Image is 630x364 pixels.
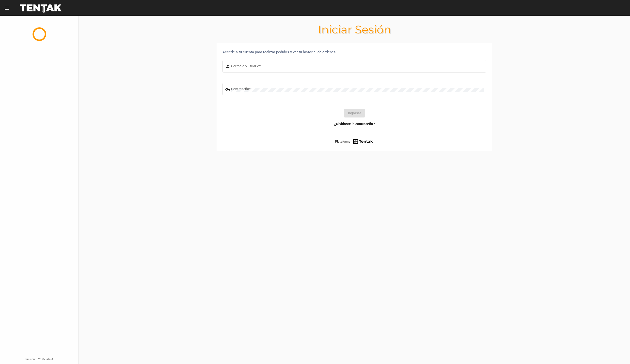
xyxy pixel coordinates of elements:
[334,121,375,126] a: ¿Olvidaste la contraseña?
[352,138,374,145] img: tentak-firm.png
[225,87,231,92] mat-icon: vpn_key
[222,49,486,55] div: Accede a tu cuenta para realizar pedidos y ver tu historial de ordenes
[79,26,630,33] h1: Iniciar Sesión
[335,139,350,144] span: Plataforma
[4,357,75,362] div: version 0.20.0-beta.4
[4,5,10,11] mat-icon: menu
[225,64,231,70] mat-icon: person
[335,138,374,145] a: Plataforma
[344,109,365,117] button: Ingresar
